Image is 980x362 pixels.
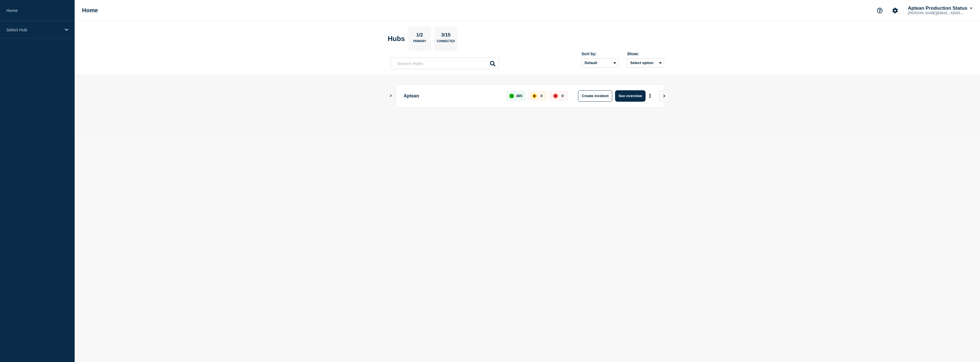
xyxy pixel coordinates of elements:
[658,90,669,102] button: View
[907,11,966,15] p: [PERSON_NAME][EMAIL_ADDRESS][PERSON_NAME][DOMAIN_NAME]
[532,94,537,98] div: affected
[391,58,499,69] input: Search Hubs
[82,7,98,14] h1: Home
[889,5,901,17] button: Account settings
[413,40,426,46] p: Primary
[874,5,886,17] button: Support
[615,90,645,102] button: See overview
[578,90,612,102] button: Create incident
[907,5,974,11] button: Aptean Production Status
[627,52,664,56] div: Show:
[389,94,392,98] button: Show Connected Hubs
[581,58,618,68] select: Sort by
[562,94,563,98] p: 0
[540,94,542,98] p: 0
[581,52,618,56] div: Sort by:
[388,35,405,43] h2: Hubs
[404,90,500,102] p: Aptean
[6,27,61,32] p: Select Hub
[509,94,514,98] div: up
[414,32,425,40] p: 1/2
[516,94,522,98] p: 485
[437,40,455,46] p: Connected
[553,94,558,98] div: down
[627,58,664,68] button: Select option
[439,32,453,40] p: 3/15
[646,91,654,101] button: More actions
